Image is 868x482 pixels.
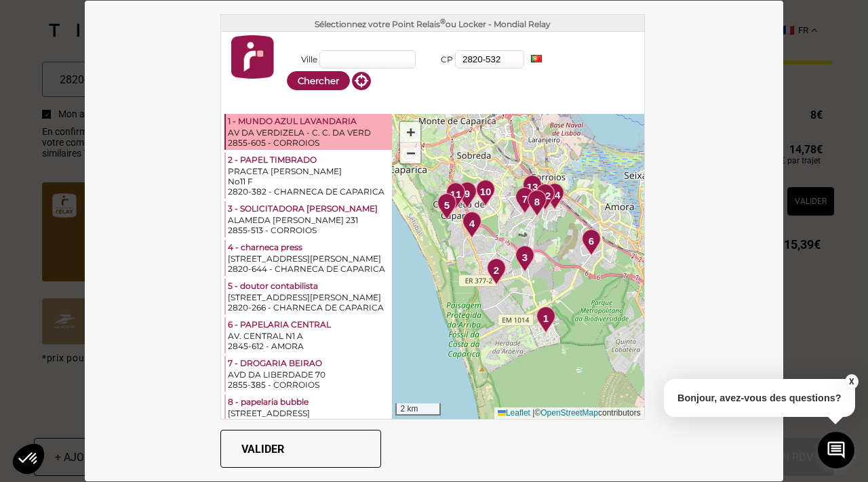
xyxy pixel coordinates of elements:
[476,180,495,207] img: pointsrelais_pin.png
[440,17,446,26] sup: ®
[228,225,390,235] div: 2855-513 - CORROIOS
[470,180,500,210] div: 10
[521,190,552,220] div: 8
[487,258,506,285] img: pointsrelais_pin.png
[536,184,555,211] img: pointsrelais_pin.png
[228,116,390,127] div: 1 - MUNDO AZUL LAVANDARIA
[228,319,390,331] div: 6 - PAPELARIA CENTRAL
[576,229,606,260] div: 6
[509,245,540,276] div: 3
[228,138,390,148] div: 2855-605 - CORROIOS
[228,166,390,176] div: PRACETA [PERSON_NAME]
[228,176,390,186] div: No11 F
[228,358,390,369] div: 7 - DROGARIA BEIRAO
[228,215,390,225] div: ALAMEDA [PERSON_NAME] 231
[456,212,487,242] div: 4
[494,263,499,279] span: 2
[528,190,547,217] img: pointsrelais_pin.png
[589,234,594,249] span: 6
[522,250,528,266] span: 3
[437,193,456,220] img: pointsrelais_pin.png
[450,187,462,203] span: 11
[517,175,547,205] div: 13
[494,407,644,419] div: © contributors
[406,123,415,140] span: +
[228,242,390,254] div: 4 - charneca press
[440,182,471,213] div: 11
[228,341,390,351] div: 2845-612 - AMORA
[228,369,390,380] div: AVD DA LIBERDADE 70
[287,54,317,64] label: Ville
[530,184,560,214] div: 12
[446,182,465,209] img: pointsrelais_pin.png
[228,127,390,138] div: AV DA VERDIZELA - C. C. DA VERD
[530,306,561,337] div: 1
[444,198,450,214] span: 5
[540,188,551,204] span: 12
[664,379,855,417] p: Bonjour, avez-vous des questions?
[228,302,390,313] div: 2820-266 - CHARNECA DE CAPARICA
[582,229,601,256] img: pointsrelais_pin.png
[532,408,534,418] span: |
[228,264,390,274] div: 2820-644 - CHARNECA DE CAPARICA
[220,430,381,468] button: Valider
[539,183,570,214] div: 14
[531,55,542,62] img: PT
[515,245,534,273] img: pointsrelais_pin.png
[228,408,390,418] div: [STREET_ADDRESS]
[228,155,390,166] div: 2 - PAPEL TIMBRADO
[406,144,415,161] span: −
[481,258,511,289] div: 2
[534,195,540,210] span: 8
[452,182,482,212] div: 9
[498,408,530,418] a: Leaflet
[462,212,481,239] img: pointsrelais_pin.png
[228,203,390,215] div: 3 - SOLICITADORA [PERSON_NAME]
[228,331,390,341] div: AV. CENTRAL N1 A
[228,380,390,390] div: 2855-385 - CORROIOS
[509,187,540,218] div: 7
[228,281,390,292] div: 5 - doutor contabilista
[844,374,858,389] button: X
[400,122,420,143] a: Zoom in
[536,306,555,334] img: pointsrelais_pin.png
[228,418,390,428] div: 2855-382 - CORROIOS
[523,175,542,202] img: pointsrelais_pin.png
[221,15,644,32] div: Sélectionnez votre Point Relais ou Locker - Mondial Relay
[480,184,492,200] span: 10
[545,183,564,210] img: pointsrelais_pin.png
[469,216,475,232] span: 4
[395,403,441,416] div: 2 km
[228,186,390,197] div: 2820-382 - CHARNECA DE CAPARICA
[228,397,390,408] div: 8 - papelaria bubble
[527,180,538,195] span: 13
[540,408,598,418] a: OpenStreetMap
[228,254,390,264] div: [STREET_ADDRESS][PERSON_NAME]
[458,182,477,209] img: pointsrelais_pin.png
[400,143,420,163] a: Zoom out
[431,193,462,224] div: 5
[422,54,453,64] label: CP
[543,311,549,327] span: 1
[228,292,390,302] div: [STREET_ADDRESS][PERSON_NAME]
[287,71,350,90] button: Chercher
[515,187,534,214] img: pointsrelais_pin.png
